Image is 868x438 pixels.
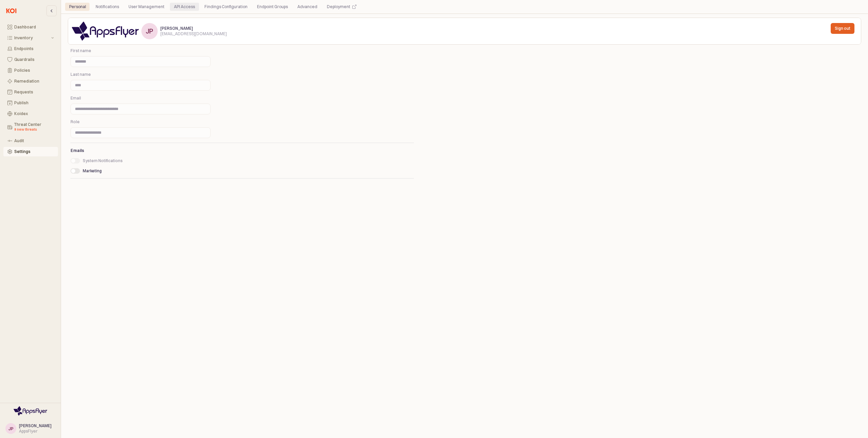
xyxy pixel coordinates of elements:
div: Audit [14,138,54,143]
div: AppsFlyer [19,429,52,434]
div: Publish [14,101,54,105]
span: Last name [71,72,91,77]
button: Dashboard [3,22,58,32]
div: Personal [69,3,86,11]
div: Settings [14,149,54,154]
div: Deployment [323,3,360,11]
span: First name [71,48,91,53]
p: Sign out [835,26,850,31]
span: Email [71,95,81,101]
div: Remediation [14,79,54,84]
strong: Emails [71,148,84,153]
button: Endpoints [3,44,58,53]
div: Threat Center [14,122,54,132]
button: Sign out [831,23,854,34]
div: Koidex [14,111,54,116]
div: Advanced [293,3,321,11]
button: Requests [3,87,58,97]
div: Personal [65,3,90,11]
div: Deployment [327,3,350,11]
button: Publish [3,98,58,108]
button: Koidex [3,109,58,118]
button: Settings [3,147,58,156]
span: [PERSON_NAME] [19,423,52,428]
div: Findings Configuration [200,3,252,11]
span: Role [71,119,80,124]
button: Threat Center [3,120,58,135]
div: Advanced [297,3,317,11]
button: Audit [3,136,58,146]
div: 9 new threats [14,127,54,132]
span: System Notifications [83,158,123,163]
button: Inventory [3,33,58,43]
div: JP [146,28,153,35]
div: API Access [170,3,199,11]
div: API Access [174,3,195,11]
div: Endpoint Groups [257,3,288,11]
div: Policies [14,68,54,73]
div: User Management [129,3,164,11]
div: Requests [14,90,54,94]
div: Endpoint Groups [253,3,292,11]
div: Notifications [96,3,119,11]
div: Guardrails [14,57,54,62]
button: JP [5,423,16,434]
span: [PERSON_NAME] [160,26,193,31]
div: JP [8,425,14,432]
button: Remediation [3,76,58,86]
div: User Management [124,3,169,11]
div: Endpoints [14,46,54,51]
div: Notifications [92,3,123,11]
div: Findings Configuration [204,3,248,11]
div: [EMAIL_ADDRESS][DOMAIN_NAME] [160,31,227,37]
button: Policies [3,66,58,75]
div: Dashboard [14,25,54,29]
span: Marketing [83,168,102,173]
div: Inventory [14,36,50,40]
button: Guardrails [3,55,58,64]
